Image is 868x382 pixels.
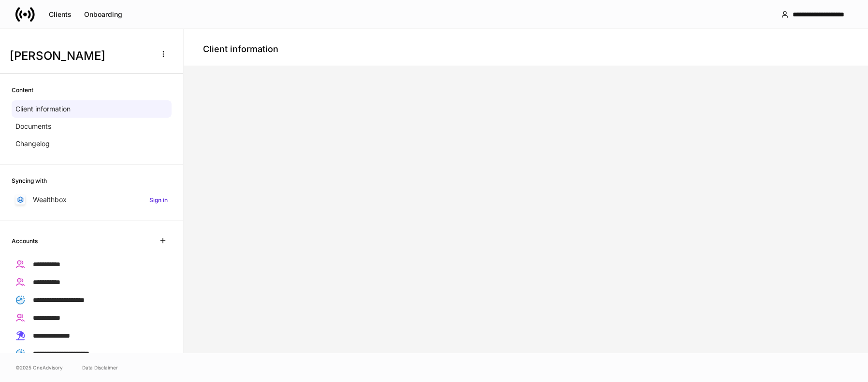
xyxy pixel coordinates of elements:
[84,11,122,18] div: Onboarding
[15,104,71,114] p: Client information
[203,43,278,55] h4: Client information
[82,364,118,371] a: Data Disclaimer
[12,135,172,152] a: Changelog
[15,139,50,149] p: Changelog
[12,236,38,246] h6: Accounts
[15,364,63,371] span: © 2025 OneAdvisory
[12,176,47,185] h6: Syncing with
[12,85,33,95] h6: Content
[15,122,51,131] p: Documents
[12,118,172,135] a: Documents
[10,48,149,64] h3: [PERSON_NAME]
[49,11,72,18] div: Clients
[12,191,172,208] a: WealthboxSign in
[33,195,67,205] p: Wealthbox
[12,100,172,118] a: Client information
[78,7,129,22] button: Onboarding
[149,195,168,205] h6: Sign in
[43,7,78,22] button: Clients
